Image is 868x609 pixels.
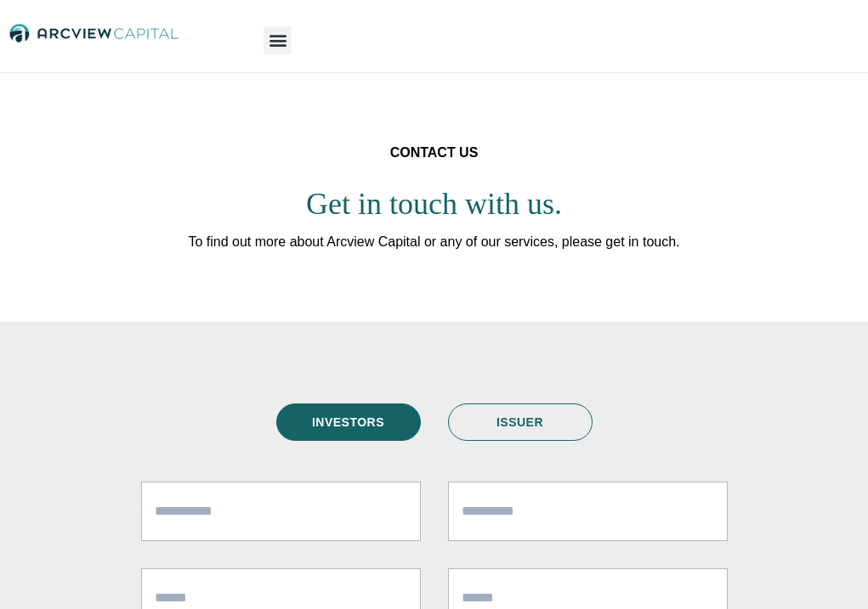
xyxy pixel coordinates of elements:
h2: Get in touch with us. [17,185,851,223]
p: To find out more about Arcview Capital or any of our services, please get in touch. [17,230,851,254]
a: INVESTORS [276,403,421,441]
h4: CONTACT US [17,141,851,165]
div: Menu Toggle [264,26,292,54]
a: ISSUER [448,403,593,441]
